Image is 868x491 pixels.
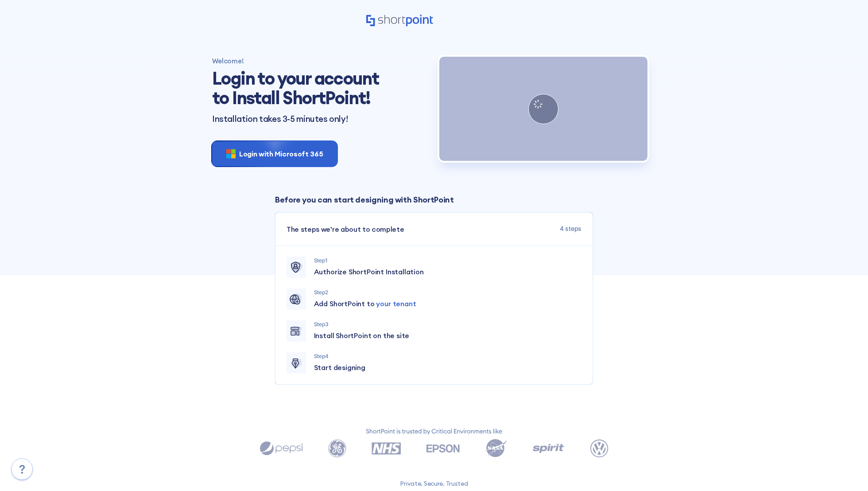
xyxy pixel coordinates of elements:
[314,288,581,296] p: Step 2
[275,194,593,206] p: Before you can start designing with ShortPoint
[314,330,410,341] span: Install ShortPoint on the site
[212,69,385,108] h1: Login to your account to Install ShortPoint!
[287,224,404,234] span: The steps we're about to complete
[560,224,581,234] span: 4 steps
[212,141,337,166] button: Login with Microsoft 365
[314,266,424,277] span: Authorize ShortPoint Installation
[314,298,416,309] span: Add ShortPoint to
[314,320,581,328] p: Step 3
[212,57,429,65] h4: Welcome!
[340,479,528,488] p: Private. Secure. Trusted
[239,148,323,159] span: Login with Microsoft 365
[314,352,581,360] p: Step 4
[376,299,416,308] span: your tenant
[314,257,581,265] p: Step 1
[314,362,365,373] span: Start designing
[212,114,429,124] p: Installation takes 3-5 minutes only!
